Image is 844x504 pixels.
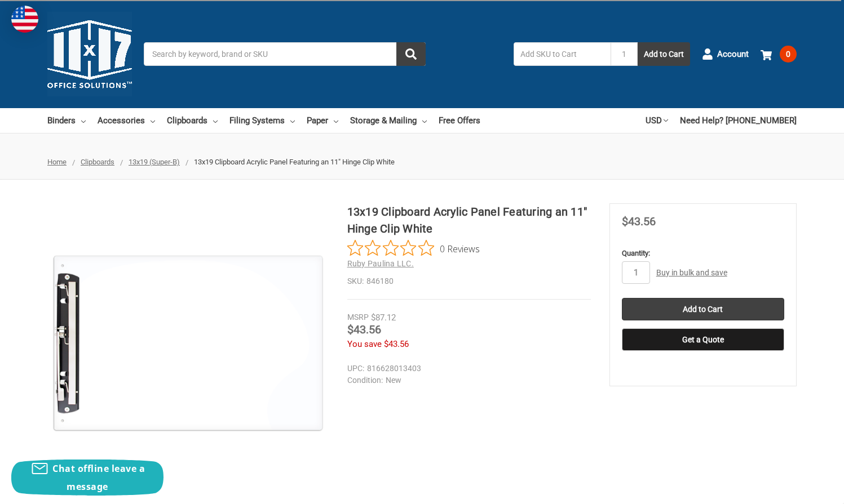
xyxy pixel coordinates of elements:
div: MSRP [347,311,369,323]
span: $87.12 [371,313,396,323]
a: Paper [307,108,338,133]
button: Add to Cart [638,42,690,66]
span: $43.56 [384,339,409,349]
a: Ruby Paulina LLC. [347,259,414,268]
span: $43.56 [622,215,656,228]
a: Free Offers [439,108,480,133]
span: 0 [780,46,797,63]
span: Account [717,48,749,61]
h1: 13x19 Clipboard Acrylic Panel Featuring an 11" Hinge Clip White [347,203,591,237]
dd: New [347,374,586,386]
a: 0 [761,39,797,69]
span: 0 Reviews [440,240,480,257]
a: Storage & Mailing [350,108,427,133]
a: Need Help? [PHONE_NUMBER] [680,108,797,133]
a: Home [47,158,67,166]
span: You save [347,339,382,349]
span: $43.56 [347,323,381,336]
img: 11x17.com [47,12,132,96]
input: Search by keyword, brand or SKU [144,42,426,66]
dt: Condition: [347,374,383,386]
a: Filing Systems [229,108,295,133]
a: Clipboards [81,158,114,166]
a: Account [702,39,749,69]
dt: SKU: [347,275,364,287]
span: Chat offline leave a message [52,462,145,493]
label: Quantity: [622,248,784,259]
a: Binders [47,108,86,133]
dt: UPC: [347,363,364,374]
button: Get a Quote [622,328,784,351]
a: Accessories [98,108,155,133]
img: duty and tax information for United States [11,6,38,33]
a: USD [646,108,668,133]
button: Chat offline leave a message [11,460,164,496]
a: 13x19 (Super-B) [129,158,180,166]
a: Clipboards [167,108,218,133]
span: 13x19 Clipboard Acrylic Panel Featuring an 11" Hinge Clip White [194,158,395,166]
img: 13x19 Clipboard Acrylic Panel Featuring an 11" Hinge Clip White [47,203,329,484]
input: Add to Cart [622,298,784,320]
button: Rated 0 out of 5 stars from 0 reviews. Jump to reviews. [347,240,480,257]
input: Add SKU to Cart [514,42,611,66]
dd: 846180 [347,275,591,287]
a: Buy in bulk and save [656,268,727,277]
dd: 816628013403 [347,363,586,374]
